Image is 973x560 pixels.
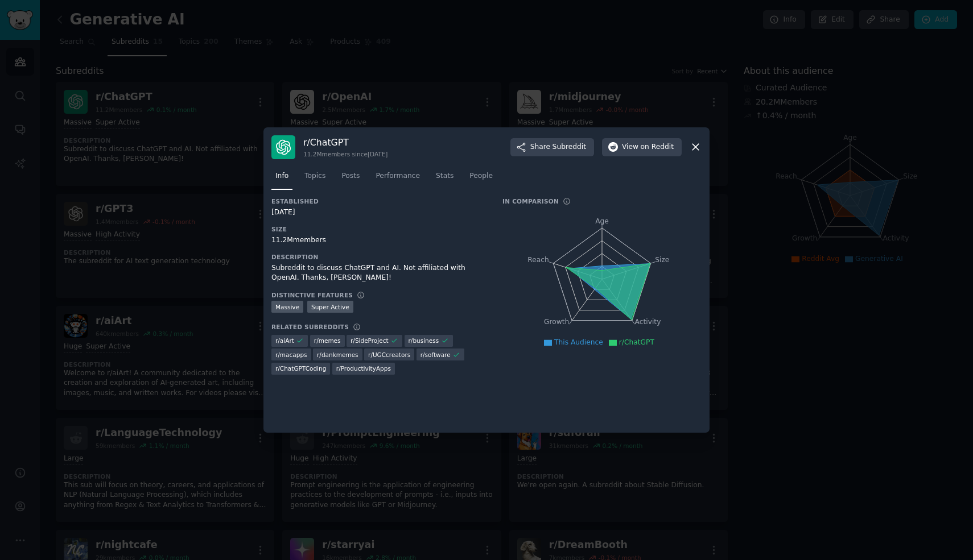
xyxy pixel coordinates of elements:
[341,171,360,181] span: Posts
[271,291,353,299] h3: Distinctive Features
[351,337,389,345] span: r/ SideProject
[376,171,420,181] span: Performance
[602,138,682,156] button: Viewon Reddit
[544,318,569,326] tspan: Growth
[271,263,486,283] div: Subreddit to discuss ChatGPT and AI. Not affiliated with OpenAI. Thanks, [PERSON_NAME]!
[337,167,364,190] a: Posts
[469,171,493,181] span: People
[314,337,341,345] span: r/ memes
[527,255,549,263] tspan: Reach
[271,323,349,331] h3: Related Subreddits
[304,171,325,181] span: Topics
[432,167,457,190] a: Stats
[275,351,307,359] span: r/ macapps
[372,167,424,190] a: Performance
[554,338,603,346] span: This Audience
[595,217,609,225] tspan: Age
[420,351,451,359] span: r/ software
[275,337,294,345] span: r/ aiArt
[502,197,559,205] h3: In Comparison
[622,142,674,152] span: View
[271,301,303,313] div: Massive
[530,142,586,152] span: Share
[271,225,486,233] h3: Size
[619,338,654,346] span: r/ChatGPT
[271,135,295,159] img: ChatGPT
[436,171,453,181] span: Stats
[271,208,486,218] div: [DATE]
[303,136,387,148] h3: r/ ChatGPT
[635,318,661,326] tspan: Activity
[307,301,353,313] div: Super Active
[300,167,329,190] a: Topics
[553,142,586,152] span: Subreddit
[655,255,669,263] tspan: Size
[317,351,358,359] span: r/ dankmemes
[271,253,486,261] h3: Description
[271,167,292,190] a: Info
[271,235,486,246] div: 11.2M members
[641,142,674,152] span: on Reddit
[275,364,326,372] span: r/ ChatGPTCoding
[409,337,439,345] span: r/ business
[275,171,288,181] span: Info
[303,150,387,158] div: 11.2M members since [DATE]
[465,167,497,190] a: People
[336,364,391,372] span: r/ ProductivityApps
[368,351,410,359] span: r/ UGCcreators
[271,197,486,205] h3: Established
[510,138,594,156] button: ShareSubreddit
